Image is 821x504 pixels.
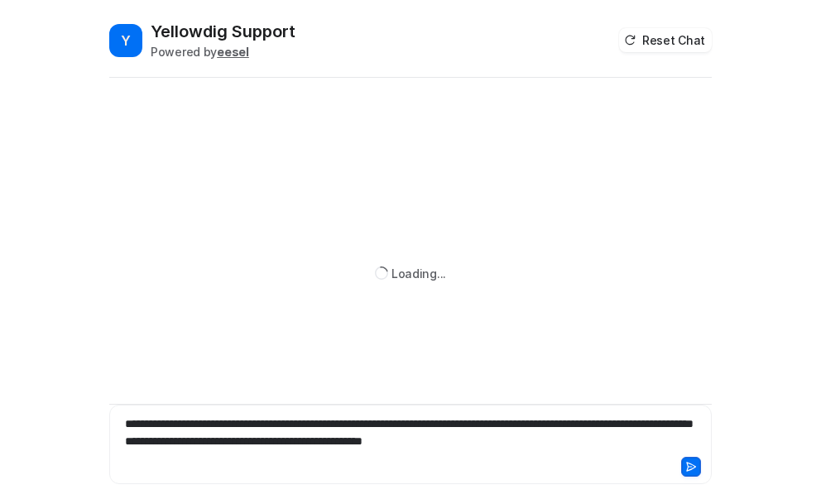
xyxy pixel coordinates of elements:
[391,265,446,282] div: Loading...
[619,28,712,52] button: Reset Chat
[151,20,295,43] h2: Yellowdig Support
[217,45,249,59] b: eesel
[151,43,295,60] div: Powered by
[109,24,142,57] span: Y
